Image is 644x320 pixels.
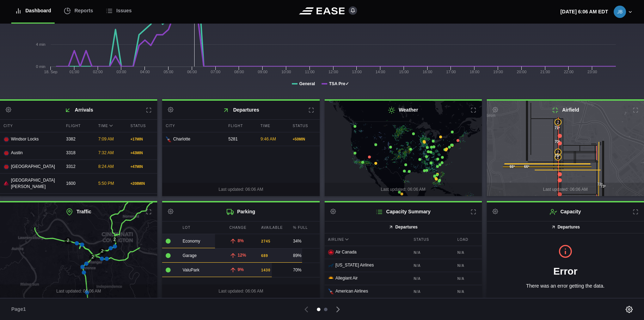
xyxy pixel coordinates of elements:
[457,276,478,281] b: N/A
[293,238,316,244] div: 34%
[540,70,550,74] text: 21:00
[225,132,255,146] div: 5281
[162,120,223,132] div: City
[487,202,644,221] h2: Capacity
[261,268,270,273] b: 1430
[187,70,197,74] text: 06:00
[293,137,316,142] div: + 50 MIN
[261,239,270,244] b: 2745
[587,70,597,74] text: 23:00
[238,253,246,258] span: 12%
[410,233,452,246] div: Status
[454,233,482,246] div: Load
[336,263,374,268] span: [US_STATE] Airlines
[329,81,349,86] tspan: TSA Pre✓
[65,237,72,244] div: 2
[164,70,173,74] text: 05:00
[211,70,221,74] text: 07:00
[140,70,150,74] text: 04:00
[457,289,478,294] b: N/A
[225,120,255,132] div: Flight
[98,137,114,142] span: 7:09 AM
[98,164,114,169] span: 8:24 AM
[162,202,319,221] h2: Parking
[413,263,448,268] b: N/A
[11,163,55,170] span: [GEOGRAPHIC_DATA]
[238,267,244,272] span: 9%
[117,70,127,74] text: 03:00
[457,263,478,268] b: N/A
[130,150,154,156] div: + 43 MIN
[226,221,256,234] div: Change
[554,153,562,161] div: 2
[325,233,409,246] div: Airline
[325,221,482,233] button: Departures
[36,64,45,69] tspan: 0 min
[11,306,29,313] span: Page 1
[99,248,106,255] div: 2
[261,253,268,258] b: 689
[614,6,626,18] img: 74ad5be311c8ae5b007de99f4e979312
[305,70,315,74] text: 11:00
[325,183,482,196] div: Last updated: 06:06 AM
[162,183,319,196] div: Last updated: 06:06 AM
[325,202,482,221] h2: Capacity Summary
[564,70,574,74] text: 22:00
[63,177,93,190] div: 1600
[258,70,268,74] text: 09:00
[413,250,448,255] b: N/A
[293,267,316,273] div: 70%
[238,238,244,243] span: 8%
[493,70,503,74] text: 19:00
[162,101,319,119] h2: Departures
[36,42,45,46] tspan: 4 min
[257,120,287,132] div: Time
[44,70,57,74] tspan: 18. Sep
[329,70,338,74] text: 12:00
[560,8,608,15] p: [DATE] 6:06 AM EDT
[281,70,291,74] text: 10:00
[98,181,114,186] span: 5:50 PM
[399,70,409,74] text: 15:00
[498,264,633,279] h1: Error
[183,253,197,258] span: Garage
[63,160,93,173] div: 3312
[258,221,288,234] div: Available
[11,177,57,190] span: [GEOGRAPHIC_DATA][PERSON_NAME]
[11,150,23,156] span: Austin
[93,70,103,74] text: 02:00
[487,101,644,119] h2: Airfield
[63,132,93,146] div: 3382
[457,250,478,255] b: N/A
[89,254,96,261] div: 2
[130,137,154,142] div: + 17 MIN
[413,276,448,281] b: N/A
[498,282,633,290] p: There was an error getting the data.
[299,81,315,86] tspan: General
[63,146,93,159] div: 3318
[517,70,527,74] text: 20:00
[95,120,125,132] div: Time
[162,284,319,298] div: Last updated: 06:06 AM
[446,70,456,74] text: 17:00
[11,136,39,142] span: Windsor Locks
[289,221,319,234] div: % Full
[487,221,644,233] button: Departures
[111,236,118,243] div: 2
[554,149,562,156] div: 2
[234,70,244,74] text: 08:00
[470,70,479,74] text: 18:00
[352,70,362,74] text: 13:00
[260,137,276,142] span: 9:46 AM
[183,268,200,272] span: ValuPark
[487,183,644,196] div: Last updated: 06:06 AM
[289,120,319,132] div: Status
[413,289,448,294] b: N/A
[183,239,200,244] span: Economy
[375,70,385,74] text: 14:00
[173,136,190,142] span: Charlotte
[69,70,79,74] text: 01:00
[423,70,433,74] text: 16:00
[554,119,562,126] div: 2
[130,164,154,169] div: + 47 MIN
